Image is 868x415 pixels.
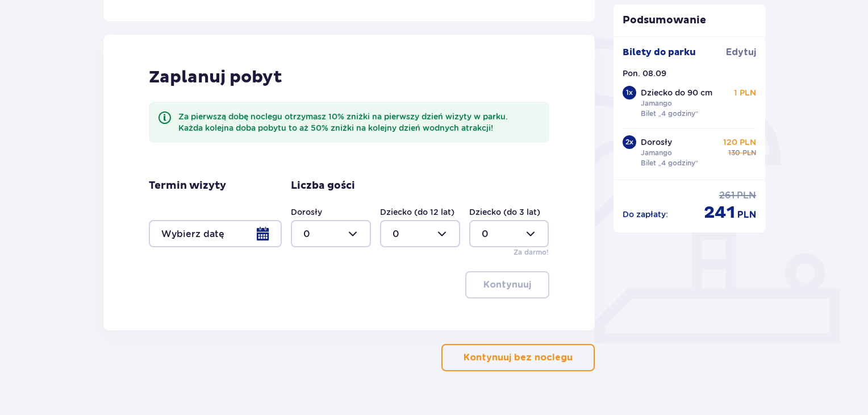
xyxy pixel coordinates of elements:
[514,247,549,258] p: Za darmo!
[291,206,322,218] label: Dorosły
[726,46,756,59] a: Edytuj
[469,206,540,218] label: Dziecko (do 3 lat)
[641,98,672,109] p: Jamango
[719,189,735,202] p: 261
[623,135,636,149] div: 2 x
[380,206,454,218] label: Dziecko (do 12 lat)
[149,67,282,88] p: Zaplanuj pobyt
[623,68,666,79] p: Pon. 08.09
[465,271,549,298] button: Kontynuuj
[291,179,355,193] p: Liczba gości
[728,148,740,158] p: 130
[734,87,756,98] p: 1 PLN
[737,209,756,221] p: PLN
[742,148,756,158] p: PLN
[441,344,595,371] button: Kontynuuj bez noclegu
[623,46,696,59] p: Bilety do parku
[623,209,668,220] p: Do zapłaty :
[723,136,756,148] p: 120 PLN
[464,351,573,364] p: Kontynuuj bez noclegu
[641,87,712,98] p: Dziecko do 90 cm
[641,148,672,158] p: Jamango
[641,158,699,168] p: Bilet „4 godziny”
[149,179,226,193] p: Termin wizyty
[623,86,636,99] div: 1 x
[737,189,756,202] p: PLN
[641,109,699,119] p: Bilet „4 godziny”
[614,14,766,27] p: Podsumowanie
[641,136,672,148] p: Dorosły
[704,202,735,223] p: 241
[483,279,531,291] p: Kontynuuj
[178,111,540,134] div: Za pierwszą dobę noclegu otrzymasz 10% zniżki na pierwszy dzień wizyty w parku. Każda kolejna dob...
